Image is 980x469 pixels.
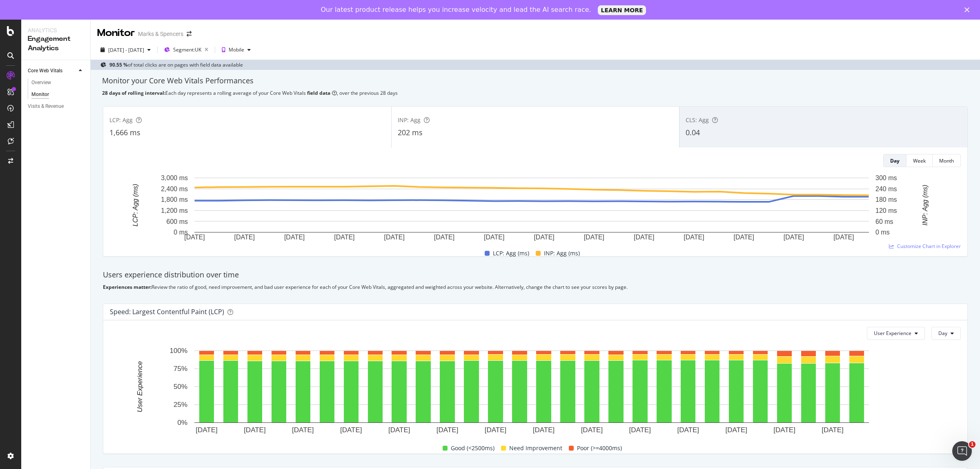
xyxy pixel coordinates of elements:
[964,7,973,12] div: Close
[584,234,604,241] text: [DATE]
[577,443,622,453] span: Poor (>=4000ms)
[218,43,254,56] button: Mobile
[229,47,244,52] div: Mobile
[174,229,188,236] text: 0 ms
[103,284,151,290] b: Experiences matter:
[544,248,580,258] span: INP: Agg (ms)
[969,441,976,448] span: 1
[434,234,454,241] text: [DATE]
[102,89,969,96] div: Each day represents a rolling average of your Core Web Vitals , over the previous 28 days
[686,116,709,124] span: CLS: Agg
[109,127,140,137] span: 1,666 ms
[196,426,218,434] text: [DATE]
[822,426,844,434] text: [DATE]
[629,426,651,434] text: [DATE]
[110,346,953,437] svg: A chart.
[244,426,266,434] text: [DATE]
[307,89,330,96] b: field data
[485,426,507,434] text: [DATE]
[136,361,144,413] text: User Experience
[138,30,183,38] div: Marks & Spencers
[939,157,954,164] div: Month
[103,270,968,280] div: Users experience distribution over time
[334,234,354,241] text: [DATE]
[875,229,890,236] text: 0 ms
[110,174,953,242] div: A chart.
[784,234,804,241] text: [DATE]
[598,5,646,15] a: LEARN MORE
[933,154,961,167] button: Month
[110,308,224,316] div: Speed: Largest Contentful Paint (LCP)
[31,78,85,87] a: Overview
[161,185,188,192] text: 2,400 ms
[187,31,192,37] div: arrow-right-arrow-left
[686,127,700,137] span: 0.04
[109,61,128,68] b: 90.55 %
[174,383,187,391] text: 50%
[28,26,84,34] div: Analytics
[28,102,64,111] div: Visits & Revenue
[684,234,704,241] text: [DATE]
[177,419,187,427] text: 0%
[398,116,421,124] span: INP: Agg
[321,6,591,14] div: Our latest product release helps you increase velocity and lead the AI search race.
[897,243,961,250] span: Customize Chart in Explorer
[97,43,154,56] button: [DATE] - [DATE]
[867,327,925,340] button: User Experience
[161,196,188,203] text: 1,800 ms
[103,284,968,290] div: Review the ratio of good, need improvement, and bad user experience for each of your Core Web Vit...
[509,443,562,453] span: Need Improvement
[340,426,362,434] text: [DATE]
[581,426,603,434] text: [DATE]
[484,234,504,241] text: [DATE]
[889,243,961,250] a: Customize Chart in Explorer
[875,174,897,181] text: 300 ms
[161,43,212,56] button: Segment:UK
[875,207,897,214] text: 120 ms
[634,234,654,241] text: [DATE]
[284,234,305,241] text: [DATE]
[170,347,187,355] text: 100%
[173,46,201,53] span: Segment: UK
[28,102,85,111] a: Visits & Revenue
[102,89,165,96] b: 28 days of rolling interval:
[167,218,188,225] text: 600 ms
[874,330,911,337] span: User Experience
[534,234,554,241] text: [DATE]
[773,426,795,434] text: [DATE]
[875,218,893,225] text: 60 ms
[938,330,947,337] span: Day
[102,76,969,86] div: Monitor your Core Web Vitals Performances
[931,327,961,340] button: Day
[292,426,314,434] text: [DATE]
[234,234,255,241] text: [DATE]
[913,157,926,164] div: Week
[174,401,187,409] text: 25%
[734,234,754,241] text: [DATE]
[493,248,529,258] span: LCP: Agg (ms)
[161,174,188,181] text: 3,000 ms
[451,443,494,453] span: Good (<2500ms)
[890,157,900,164] div: Day
[922,185,929,226] text: INP: Agg (ms)
[384,234,404,241] text: [DATE]
[437,426,459,434] text: [DATE]
[161,207,188,214] text: 1,200 ms
[725,426,747,434] text: [DATE]
[906,154,933,167] button: Week
[883,154,906,167] button: Day
[875,196,897,203] text: 180 ms
[174,365,187,373] text: 75%
[97,26,135,40] div: Monitor
[952,441,972,461] iframe: Intercom live chat
[388,426,410,434] text: [DATE]
[28,67,62,75] div: Core Web Vitals
[109,61,243,68] div: of total clicks are on pages with field data available
[31,90,49,99] div: Monitor
[28,34,84,53] div: Engagement Analytics
[132,184,139,226] text: LCP: Agg (ms)
[533,426,555,434] text: [DATE]
[31,90,85,99] a: Monitor
[31,78,51,87] div: Overview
